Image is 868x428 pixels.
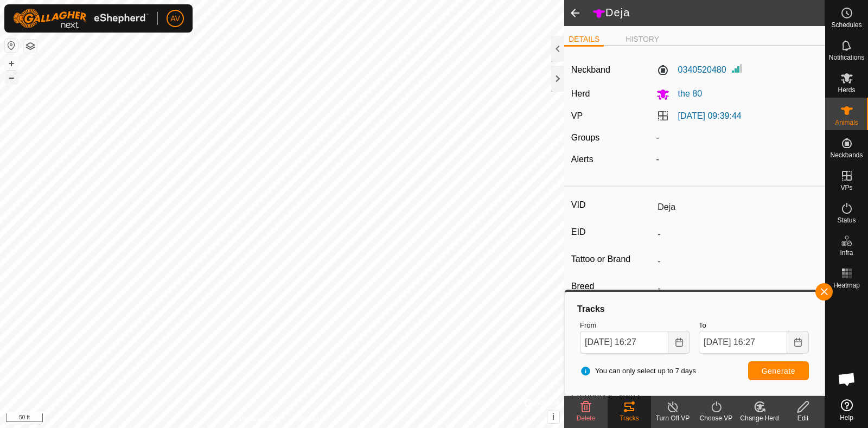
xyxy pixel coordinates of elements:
label: From [580,320,690,331]
li: HISTORY [621,34,663,45]
span: Notifications [829,54,864,61]
span: AV [170,13,180,24]
label: Breed [571,279,653,293]
li: DETAILS [564,34,604,47]
span: Infra [840,250,853,256]
span: You can only select up to 7 days [580,366,696,376]
img: Gallagher Logo [13,9,149,28]
button: Choose Date [668,331,690,354]
div: Choose VP [694,413,738,423]
div: Tracks [608,413,651,423]
h2: Deja [592,6,825,20]
button: + [5,57,18,70]
label: Alerts [571,155,593,164]
span: Animals [835,119,858,126]
div: Change Herd [738,413,781,423]
div: - [652,153,822,166]
div: Turn Off VP [651,413,694,423]
label: Herd [571,89,590,98]
label: Tattoo or Brand [571,252,653,266]
div: Tracks [576,303,813,316]
span: Help [840,414,853,421]
button: – [5,71,18,84]
span: the 80 [669,89,702,98]
span: Neckbands [830,152,863,158]
div: Edit [781,413,825,423]
button: Reset Map [5,39,18,52]
label: Neckband [571,63,610,76]
span: VPs [840,184,852,191]
span: Generate [762,367,795,375]
span: Schedules [831,22,861,28]
button: Generate [748,361,809,380]
span: Heatmap [833,282,860,289]
div: Open chat [831,363,863,395]
label: VID [571,198,653,212]
a: Contact Us [293,414,325,424]
span: i [552,412,554,421]
label: To [699,320,809,331]
span: Herds [838,87,855,93]
a: Privacy Policy [239,414,280,424]
button: i [547,411,559,423]
span: Delete [577,414,596,422]
label: VP [571,111,583,120]
label: 0340520480 [656,63,726,76]
span: Status [837,217,856,223]
button: Choose Date [787,331,809,354]
a: [DATE] 09:39:44 [678,111,742,120]
button: Map Layers [24,40,37,53]
a: Help [825,395,868,425]
div: - [652,131,822,144]
label: EID [571,225,653,239]
label: Groups [571,133,599,142]
img: Signal strength [731,62,744,75]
